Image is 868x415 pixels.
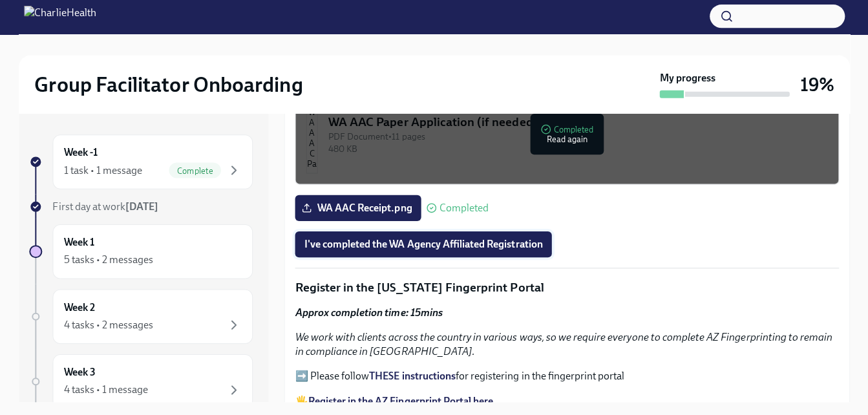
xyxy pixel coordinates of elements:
[36,73,303,99] h2: Group Facilitator Onboarding
[328,144,825,156] div: 480 KB
[65,301,96,315] h6: Week 2
[295,369,836,383] p: ➡️ Please follow for registering in the fingerprint portal
[31,200,253,215] a: First day at work[DATE]
[295,86,836,186] button: WA AAC Paper Application (if needed)PDF Document•11 pages480 KBCompletedRead again
[295,232,551,258] button: I've completed the WA Agency Affiliated Registration
[328,132,825,144] div: PDF Document • 11 pages
[304,202,412,215] span: WA AAC Receipt.png
[308,394,492,407] a: Register in the AZ Fingerprint Portal here
[65,164,143,178] div: 1 task • 1 message
[295,331,830,357] em: We work with clients across the country in various ways, so we require everyone to complete AZ Fi...
[65,253,154,268] div: 5 tasks • 2 messages
[31,225,253,279] a: Week 15 tasks • 2 messages
[65,236,96,250] h6: Week 1
[328,115,825,132] div: WA AAC Paper Application (if needed)
[65,147,99,161] h6: Week -1
[31,354,253,409] a: Week 34 tasks • 1 message
[295,196,421,222] label: WA AAC Receipt.png
[798,74,832,98] h3: 19%
[304,239,542,251] span: I've completed the WA Agency Affiliated Registration
[658,72,714,87] strong: My progress
[295,394,836,408] p: 🖐️
[127,201,160,213] strong: [DATE]
[31,136,253,190] a: Week -11 task • 1 messageComplete
[65,383,149,397] div: 4 tasks • 1 message
[54,201,160,213] span: First day at work
[439,204,488,214] span: Completed
[295,279,836,296] p: Register in the [US_STATE] Fingerprint Portal
[31,290,253,344] a: Week 24 tasks • 2 messages
[306,97,318,175] img: WA AAC Paper Application (if needed)
[65,365,97,379] h6: Week 3
[26,8,98,28] img: CharlieHealth
[170,167,222,176] span: Complete
[295,306,442,319] strong: Approx completion time: 15mins
[65,318,154,332] div: 4 tasks • 2 messages
[369,370,455,382] a: THESE instructions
